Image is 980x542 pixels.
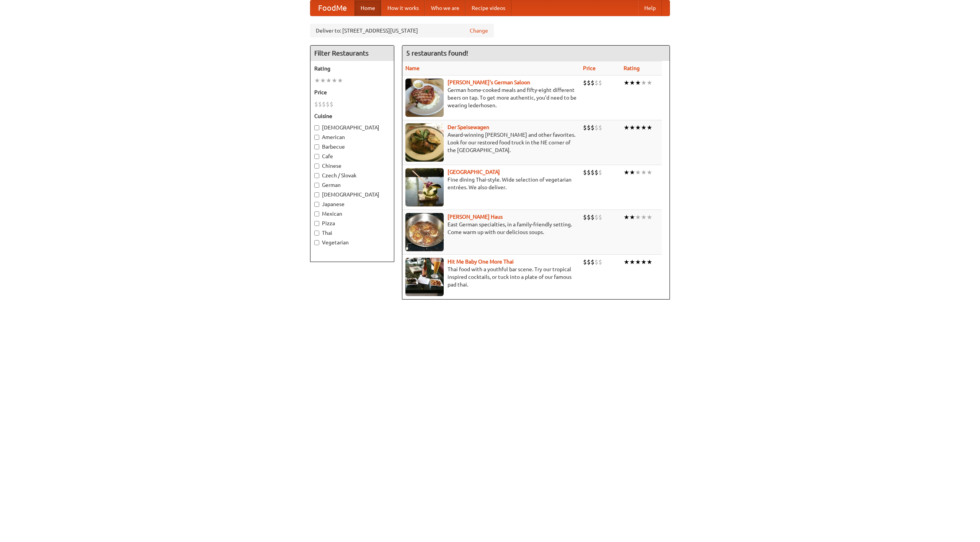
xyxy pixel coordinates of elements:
li: $ [598,79,602,87]
input: Thai [314,231,319,236]
li: $ [595,168,598,177]
img: kohlhaus.jpg [405,213,444,251]
li: $ [314,100,318,108]
div: Deliver to: [STREET_ADDRESS][US_STATE] [310,24,494,38]
li: $ [326,100,330,108]
li: ★ [332,76,337,85]
label: Cafe [314,152,390,160]
input: [DEMOGRAPHIC_DATA] [314,192,319,197]
li: ★ [320,76,326,85]
img: speisewagen.jpg [405,123,444,162]
a: Price [583,65,596,71]
li: $ [591,123,595,132]
li: $ [583,258,587,266]
a: [PERSON_NAME]'s German Saloon [448,79,530,85]
li: $ [583,79,587,87]
li: $ [598,168,602,177]
label: Chinese [314,162,390,170]
li: $ [598,258,602,266]
li: ★ [629,123,635,132]
li: ★ [314,76,320,85]
p: Thai food with a youthful bar scene. Try our tropical inspired cocktails, or tuck into a plate of... [405,265,577,288]
input: Pizza [314,221,319,226]
li: $ [587,168,591,177]
li: ★ [635,168,641,177]
li: ★ [641,123,647,132]
li: $ [583,123,587,132]
li: $ [595,213,598,221]
a: [GEOGRAPHIC_DATA] [448,169,500,175]
li: ★ [624,258,629,266]
li: ★ [635,123,641,132]
input: German [314,183,319,188]
li: $ [587,258,591,266]
li: ★ [629,213,635,221]
label: Pizza [314,219,390,227]
h5: Rating [314,65,390,72]
li: ★ [629,79,635,87]
li: $ [595,79,598,87]
ng-pluralize: 5 restaurants found! [406,49,468,57]
li: ★ [647,123,652,132]
li: ★ [337,76,343,85]
label: Thai [314,229,390,237]
input: Vegetarian [314,240,319,245]
li: ★ [624,79,629,87]
p: Award-winning [PERSON_NAME] and other favorites. Look for our restored food truck in the NE corne... [405,131,577,154]
h5: Price [314,88,390,96]
p: Fine dining Thai-style. Wide selection of vegetarian entrées. We also deliver. [405,176,577,191]
li: ★ [641,168,647,177]
li: $ [591,168,595,177]
li: $ [598,213,602,221]
label: American [314,133,390,141]
li: ★ [624,123,629,132]
a: [PERSON_NAME] Haus [448,214,503,220]
input: [DEMOGRAPHIC_DATA] [314,125,319,130]
li: ★ [635,258,641,266]
li: $ [583,168,587,177]
label: German [314,181,390,189]
li: ★ [641,79,647,87]
li: $ [595,258,598,266]
input: Cafe [314,154,319,159]
img: babythai.jpg [405,258,444,296]
a: Who we are [425,0,465,16]
li: $ [587,123,591,132]
li: ★ [647,168,652,177]
li: ★ [629,258,635,266]
li: $ [591,79,595,87]
label: Barbecue [314,143,390,151]
a: Der Speisewagen [448,124,489,130]
li: ★ [647,213,652,221]
li: ★ [635,213,641,221]
img: esthers.jpg [405,79,444,117]
li: ★ [326,76,332,85]
p: German home-cooked meals and fifty-eight different beers on tap. To get more authentic, you'd nee... [405,86,577,109]
h5: Cuisine [314,112,390,120]
a: FoodMe [310,0,354,16]
label: [DEMOGRAPHIC_DATA] [314,191,390,198]
li: $ [587,79,591,87]
li: ★ [629,168,635,177]
label: [DEMOGRAPHIC_DATA] [314,124,390,131]
a: Name [405,65,420,71]
input: American [314,135,319,140]
label: Vegetarian [314,239,390,246]
li: $ [322,100,326,108]
input: Czech / Slovak [314,173,319,178]
a: Help [638,0,662,16]
li: ★ [647,258,652,266]
li: $ [591,258,595,266]
li: $ [587,213,591,221]
h4: Filter Restaurants [310,46,394,61]
b: Hit Me Baby One More Thai [448,259,514,265]
li: ★ [647,79,652,87]
li: $ [591,213,595,221]
li: $ [583,213,587,221]
input: Chinese [314,164,319,169]
a: Change [470,27,488,34]
label: Japanese [314,200,390,208]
